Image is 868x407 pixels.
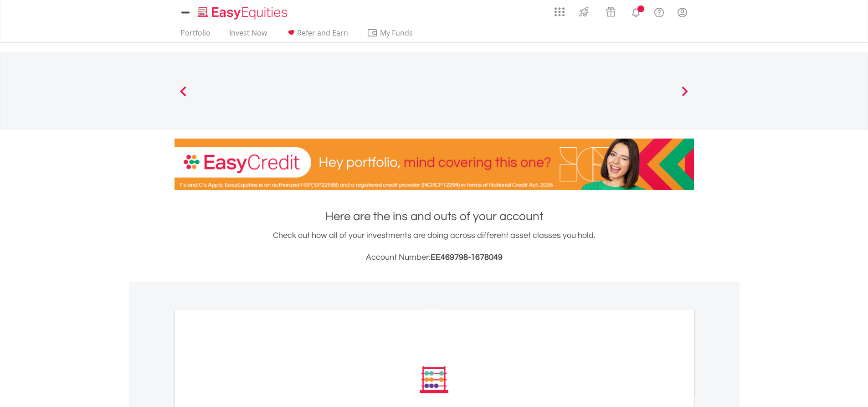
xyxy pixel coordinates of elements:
img: EasyEquities_Logo.png [196,5,291,21]
div: Check out how all of your investments are doing across different asset classes you hold. [175,229,694,264]
a: Vouchers [597,2,624,19]
span: Refer and Earn [297,28,348,38]
img: EasyCredit Promotion Banner [175,139,694,190]
a: My Profile [671,2,694,22]
a: AppsGrid [549,2,570,17]
a: Invest Now [226,28,271,42]
a: FAQ's and Support [647,2,671,21]
img: thrive-v2.svg [576,5,591,19]
span: My Funds [367,27,426,39]
a: Portfolio [177,28,214,42]
img: vouchers-v2.svg [603,5,618,19]
h3: Account Number: [175,251,694,264]
span: EE469798-1678049 [431,253,503,262]
a: Refer and Earn [282,28,352,42]
img: grid-menu-icon.svg [555,7,565,17]
a: Notifications [624,2,647,21]
h1: Here are the ins and outs of your account [175,208,694,225]
a: Home page [194,2,291,21]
